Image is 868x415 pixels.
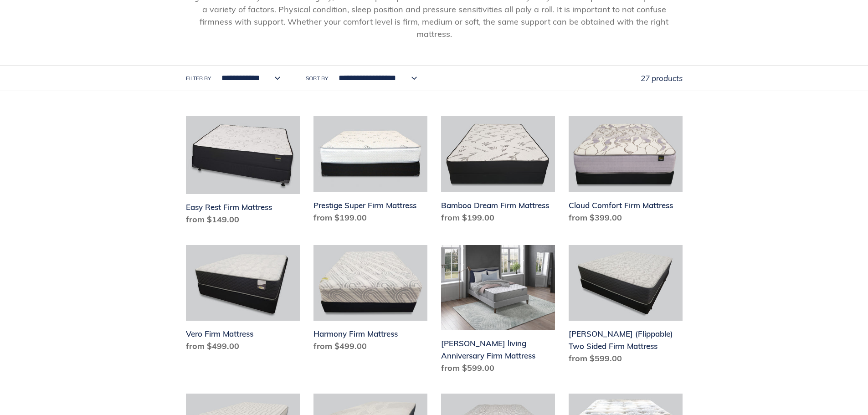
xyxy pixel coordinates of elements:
[186,116,300,229] a: Easy Rest Firm Mattress
[569,116,683,227] a: Cloud Comfort Firm Mattress
[569,245,683,369] a: Del Ray (Flippable) Two Sided Firm Mattress
[313,116,427,227] a: Prestige Super Firm Mattress
[441,116,555,227] a: Bamboo Dream Firm Mattress
[186,245,300,356] a: Vero Firm Mattress
[441,245,555,378] a: Scott living Anniversary Firm Mattress
[186,74,211,82] label: Filter by
[313,245,427,356] a: Harmony Firm Mattress
[641,73,683,83] span: 27 products
[306,74,328,82] label: Sort by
